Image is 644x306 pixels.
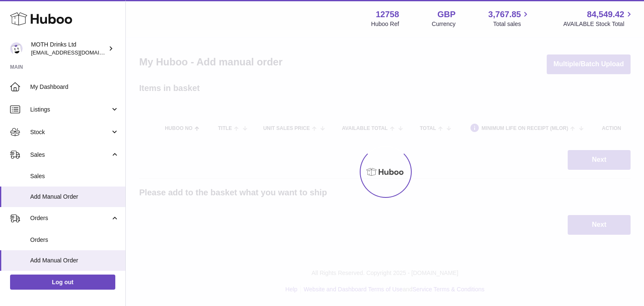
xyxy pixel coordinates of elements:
[30,172,119,180] span: Sales
[432,20,456,28] div: Currency
[10,42,23,55] img: orders@mothdrinks.com
[488,9,531,28] a: 3,767.85 Total sales
[563,9,634,28] a: 84,549.42 AVAILABLE Stock Total
[488,9,521,20] span: 3,767.85
[376,9,399,20] strong: 12758
[30,83,119,91] span: My Dashboard
[30,214,110,222] span: Orders
[371,20,399,28] div: Huboo Ref
[493,20,530,28] span: Total sales
[31,41,106,57] div: MOTH Drinks Ltd
[563,20,634,28] span: AVAILABLE Stock Total
[587,9,624,20] span: 84,549.42
[30,151,110,159] span: Sales
[31,49,123,56] span: [EMAIL_ADDRESS][DOMAIN_NAME]
[10,275,115,290] a: Log out
[30,128,110,136] span: Stock
[30,106,110,114] span: Listings
[30,257,119,265] span: Add Manual Order
[30,236,119,244] span: Orders
[437,9,455,20] strong: GBP
[30,193,119,201] span: Add Manual Order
